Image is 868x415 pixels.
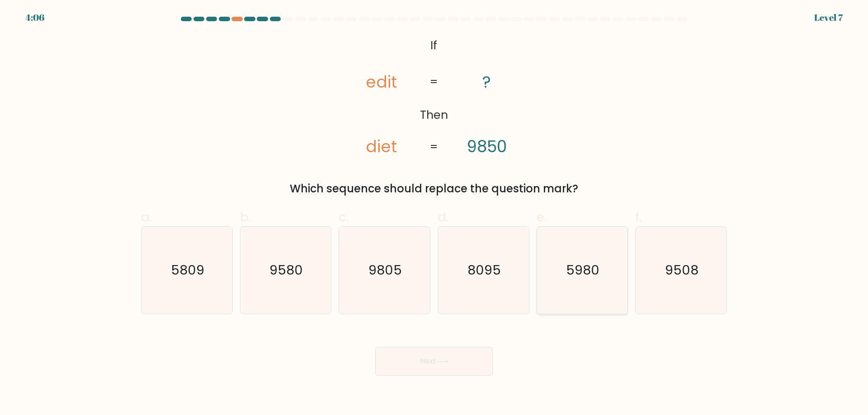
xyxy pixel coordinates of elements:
tspan: edit [366,70,397,93]
div: Which sequence should replace the question mark? [146,181,722,197]
svg: @import url('[URL][DOMAIN_NAME]); [333,34,535,159]
text: 8095 [467,261,501,279]
tspan: If [431,37,438,53]
text: 9508 [665,261,699,279]
text: 5809 [171,261,204,279]
tspan: 9850 [467,135,507,158]
text: 9580 [270,261,303,279]
span: a. [141,208,152,226]
div: 4:06 [25,11,44,24]
span: b. [240,208,251,226]
button: Next [375,347,493,376]
tspan: = [430,74,439,90]
text: 5980 [566,261,600,279]
tspan: ? [482,70,491,93]
text: 9805 [369,261,402,279]
span: e. [537,208,547,226]
tspan: Then [420,107,448,123]
div: Level 7 [814,11,843,24]
span: f. [635,208,642,226]
tspan: diet [366,135,397,158]
span: c. [339,208,349,226]
tspan: = [430,139,439,154]
span: d. [438,208,448,226]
